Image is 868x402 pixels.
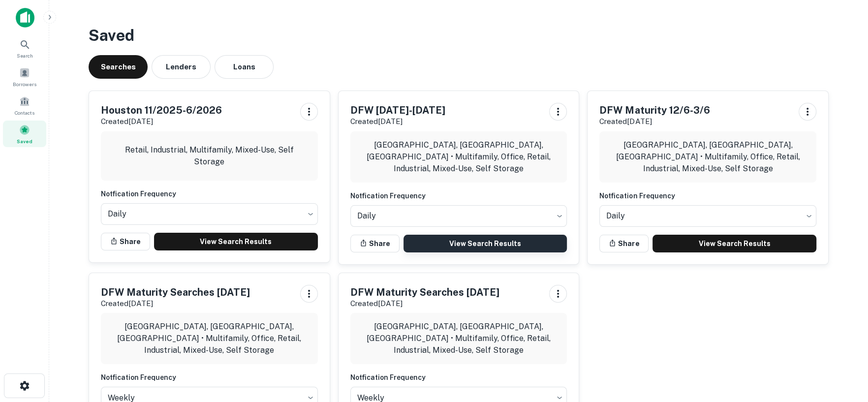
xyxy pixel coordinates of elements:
[819,292,868,339] iframe: Chat Widget
[101,372,318,383] h6: Notfication Frequency
[109,144,310,168] p: Retail, Industrial, Multifamily, Mixed-Use, Self Storage
[350,298,499,309] p: Created [DATE]
[215,55,274,79] button: Loans
[15,109,34,117] span: Contacts
[607,139,808,175] p: [GEOGRAPHIC_DATA], [GEOGRAPHIC_DATA], [GEOGRAPHIC_DATA] • Multifamily, Office, Retail, Industrial...
[350,372,567,383] h6: Notfication Frequency
[101,103,222,118] h5: Houston 11/2025-6/2026
[16,8,34,28] img: capitalize-icon.png
[101,116,222,127] p: Created [DATE]
[599,190,816,201] h6: Notfication Frequency
[599,116,710,127] p: Created [DATE]
[599,202,816,230] div: Without label
[403,235,567,252] a: View Search Results
[652,235,816,252] a: View Search Results
[101,188,318,199] h6: Notfication Frequency
[599,103,710,118] h5: DFW Maturity 12/6-3/6
[89,24,829,47] h3: Saved
[599,235,649,252] button: Share
[101,233,150,250] button: Share
[89,55,148,79] button: Searches
[350,116,445,127] p: Created [DATE]
[101,200,318,228] div: Without label
[3,35,46,62] a: Search
[17,137,32,145] span: Saved
[350,235,400,252] button: Share
[350,103,445,118] h5: DFW [DATE]-[DATE]
[350,285,499,300] h5: DFW Maturity Searches [DATE]
[350,190,567,201] h6: Notfication Frequency
[3,121,46,147] a: Saved
[101,285,250,300] h5: DFW Maturity Searches [DATE]
[101,298,250,309] p: Created [DATE]
[358,321,559,356] p: [GEOGRAPHIC_DATA], [GEOGRAPHIC_DATA], [GEOGRAPHIC_DATA] • Multifamily, Office, Retail, Industrial...
[109,321,310,356] p: [GEOGRAPHIC_DATA], [GEOGRAPHIC_DATA], [GEOGRAPHIC_DATA] • Multifamily, Office, Retail, Industrial...
[350,202,567,230] div: Without label
[154,233,318,250] a: View Search Results
[3,63,46,90] a: Borrowers
[3,92,46,119] a: Contacts
[152,55,211,79] button: Lenders
[13,80,36,88] span: Borrowers
[17,52,33,60] span: Search
[358,139,559,175] p: [GEOGRAPHIC_DATA], [GEOGRAPHIC_DATA], [GEOGRAPHIC_DATA] • Multifamily, Office, Retail, Industrial...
